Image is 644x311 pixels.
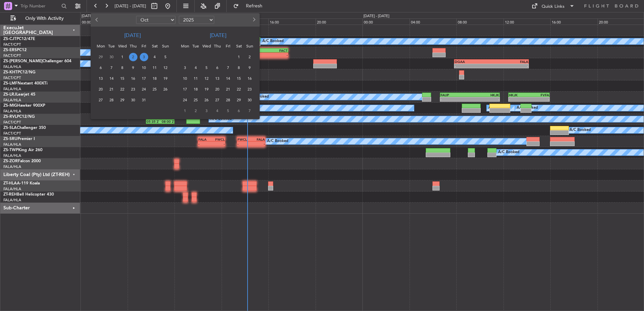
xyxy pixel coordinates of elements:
[95,51,106,62] div: 29-9-2025
[149,73,160,84] div: 18-10-2025
[160,41,171,51] div: Sun
[151,74,159,83] span: 18
[181,107,189,115] span: 1
[97,64,105,72] span: 6
[129,53,137,61] span: 2
[190,41,201,51] div: Tue
[223,41,233,51] div: Fri
[140,96,148,104] span: 31
[161,64,170,72] span: 12
[181,96,189,104] span: 24
[161,53,170,61] span: 5
[160,84,171,95] div: 26-10-2025
[138,73,149,84] div: 17-10-2025
[95,95,106,105] div: 27-10-2025
[246,74,254,83] span: 16
[160,62,171,73] div: 12-10-2025
[140,74,148,83] span: 17
[140,64,148,72] span: 10
[235,53,243,61] span: 1
[212,84,223,95] div: 20-11-2025
[106,84,117,95] div: 21-10-2025
[244,41,255,51] div: Sun
[244,73,255,84] div: 16-11-2025
[149,41,160,51] div: Sat
[212,73,223,84] div: 13-11-2025
[129,74,137,83] span: 16
[97,96,105,104] span: 27
[129,96,137,104] span: 30
[192,107,200,115] span: 2
[223,105,233,116] div: 5-12-2025
[190,62,201,73] div: 4-11-2025
[192,64,200,72] span: 4
[180,95,190,105] div: 24-11-2025
[233,105,244,116] div: 6-12-2025
[201,62,212,73] div: 5-11-2025
[95,41,106,51] div: Mon
[246,96,254,104] span: 30
[117,62,128,73] div: 8-10-2025
[202,107,211,115] span: 3
[202,85,211,94] span: 19
[129,64,137,72] span: 9
[128,84,138,95] div: 23-10-2025
[190,95,201,105] div: 25-11-2025
[118,53,127,61] span: 1
[140,53,148,61] span: 3
[244,95,255,105] div: 30-11-2025
[138,95,149,105] div: 31-10-2025
[138,62,149,73] div: 10-10-2025
[95,84,106,95] div: 20-10-2025
[118,64,127,72] span: 8
[190,73,201,84] div: 11-11-2025
[179,16,214,24] select: Select year
[224,64,232,72] span: 7
[180,84,190,95] div: 17-11-2025
[202,64,211,72] span: 5
[180,62,190,73] div: 3-11-2025
[244,105,255,116] div: 7-12-2025
[202,96,211,104] span: 26
[128,41,138,51] div: Thu
[180,105,190,116] div: 1-12-2025
[223,84,233,95] div: 21-11-2025
[118,74,127,83] span: 15
[97,85,105,94] span: 20
[128,95,138,105] div: 30-10-2025
[201,95,212,105] div: 26-11-2025
[128,62,138,73] div: 9-10-2025
[128,51,138,62] div: 2-10-2025
[233,73,244,84] div: 15-11-2025
[129,85,137,94] span: 23
[160,73,171,84] div: 19-10-2025
[224,85,232,94] span: 21
[106,41,117,51] div: Tue
[223,62,233,73] div: 7-11-2025
[151,64,159,72] span: 11
[106,62,117,73] div: 7-10-2025
[107,96,116,104] span: 28
[180,41,190,51] div: Mon
[244,62,255,73] div: 9-11-2025
[118,96,127,104] span: 29
[201,73,212,84] div: 12-11-2025
[233,41,244,51] div: Sat
[107,64,116,72] span: 7
[190,105,201,116] div: 2-12-2025
[151,53,159,61] span: 4
[138,51,149,62] div: 3-10-2025
[160,51,171,62] div: 5-10-2025
[151,85,159,94] span: 25
[202,74,211,83] span: 12
[149,51,160,62] div: 4-10-2025
[235,96,243,104] span: 29
[117,41,128,51] div: Wed
[106,95,117,105] div: 28-10-2025
[118,85,127,94] span: 22
[117,95,128,105] div: 29-10-2025
[250,14,257,25] button: Next month
[246,64,254,72] span: 9
[233,95,244,105] div: 29-11-2025
[213,96,222,104] span: 27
